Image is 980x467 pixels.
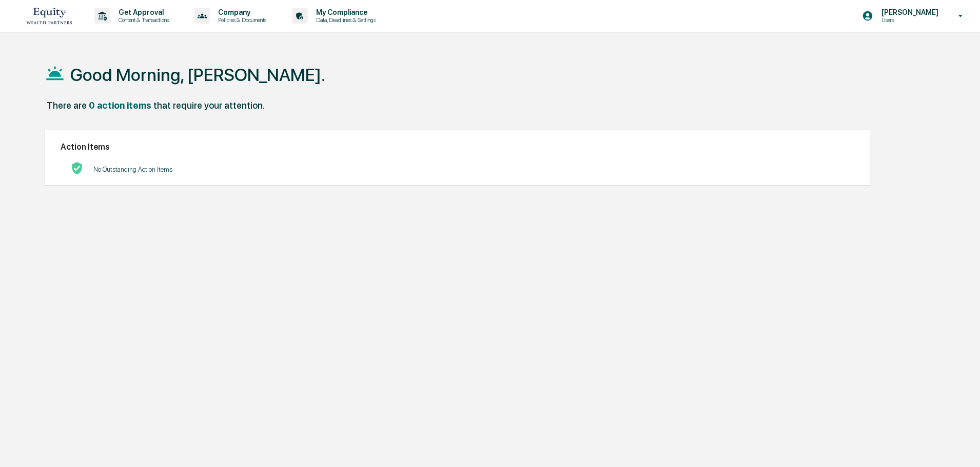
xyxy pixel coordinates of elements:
p: Policies & Documents [210,16,271,24]
div: that require your attention. [153,100,265,111]
p: No Outstanding Action Items [93,166,172,173]
p: My Compliance [308,8,381,16]
div: 0 action items [89,100,151,111]
p: Get Approval [110,8,174,16]
p: [PERSON_NAME] [873,8,944,16]
div: There are [47,100,87,111]
p: Content & Transactions [110,16,174,24]
h1: Good Morning, [PERSON_NAME]. [70,65,325,85]
h2: Action Items [61,142,854,152]
p: Company [210,8,271,16]
p: Data, Deadlines & Settings [308,16,381,24]
img: logo [25,4,74,27]
p: Users [873,16,944,24]
img: No Actions logo [71,162,83,174]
